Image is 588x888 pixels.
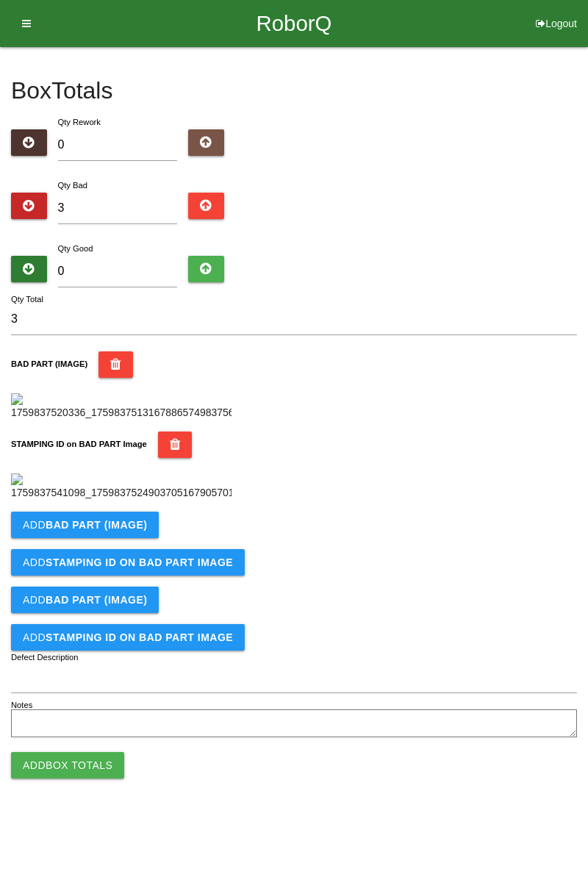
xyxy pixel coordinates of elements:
[11,473,232,501] img: 1759837541098_1759837524903705167905701441396.jpg
[11,624,245,651] button: AddSTAMPING ID on BAD PART Image
[11,440,147,448] b: STAMPING ID on BAD PART Image
[11,699,32,712] label: Notes
[11,549,245,576] button: AddSTAMPING ID on BAD PART Image
[11,587,159,613] button: AddBAD PART (IMAGE)
[58,181,87,190] label: Qty Bad
[58,118,101,126] label: Qty Rework
[11,393,232,420] img: 1759837520336_17598375131678865749837563660637.jpg
[11,651,79,664] label: Defect Description
[46,556,233,568] b: STAMPING ID on BAD PART Image
[158,432,193,458] button: STAMPING ID on BAD PART Image
[11,512,159,538] button: AddBAD PART (IMAGE)
[46,631,233,643] b: STAMPING ID on BAD PART Image
[58,244,93,253] label: Qty Good
[11,293,43,306] label: Qty Total
[98,351,133,378] button: BAD PART (IMAGE)
[11,752,124,778] button: AddBox Totals
[46,519,147,531] b: BAD PART (IMAGE)
[46,594,147,606] b: BAD PART (IMAGE)
[11,78,577,104] h4: Box Totals
[11,359,87,368] b: BAD PART (IMAGE)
